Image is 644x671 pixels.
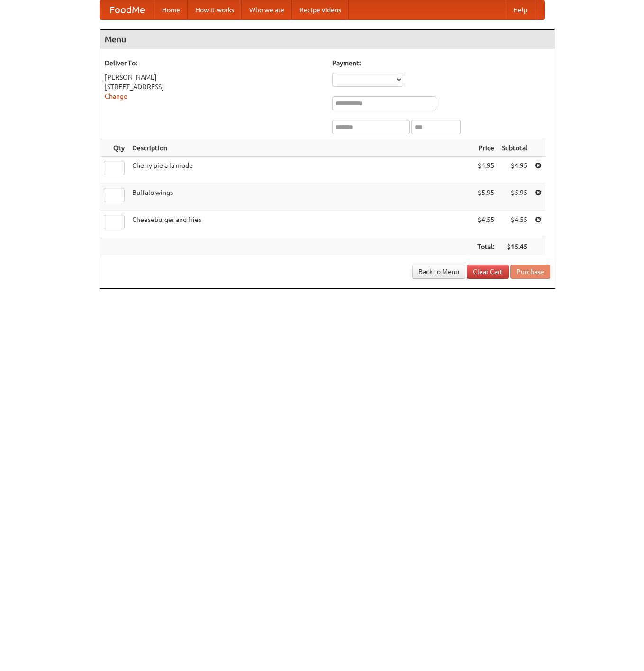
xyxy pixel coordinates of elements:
h5: Deliver To: [105,58,323,68]
div: [STREET_ADDRESS] [105,82,323,92]
td: $4.55 [473,211,498,238]
a: Recipe videos [292,0,349,19]
div: [PERSON_NAME] [105,73,323,82]
a: Who we are [242,0,292,19]
td: $4.95 [473,157,498,184]
a: How it works [188,0,242,19]
th: Total: [473,238,498,256]
button: Purchase [510,265,550,279]
h4: Menu [100,30,555,49]
a: Help [506,0,535,19]
th: $15.45 [498,238,531,256]
td: Cheeseburger and fries [128,211,473,238]
a: Change [105,92,127,100]
a: Home [154,0,188,19]
th: Subtotal [498,139,531,157]
td: $5.95 [498,184,531,211]
th: Description [128,139,473,157]
a: Back to Menu [412,265,465,279]
a: Clear Cart [467,265,509,279]
th: Price [473,139,498,157]
th: Qty [100,139,128,157]
a: FoodMe [100,0,154,19]
td: Buffalo wings [128,184,473,211]
td: $4.55 [498,211,531,238]
td: Cherry pie a la mode [128,157,473,184]
td: $5.95 [473,184,498,211]
td: $4.95 [498,157,531,184]
h5: Payment: [332,58,550,68]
